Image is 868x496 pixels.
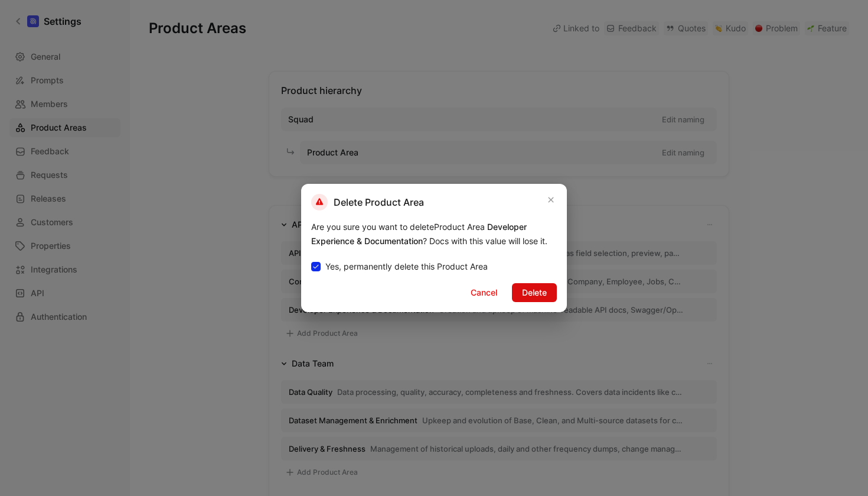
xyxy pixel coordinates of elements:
[512,283,557,302] button: Delete
[311,194,424,210] h2: Delete Product Area
[471,286,497,300] span: Cancel
[325,260,488,274] span: Yes, permanently delete this Product Area
[311,220,557,248] div: Are you sure you want to delete Product Area ? Docs with this value will lose it.
[461,283,507,302] button: Cancel
[522,286,547,300] span: Delete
